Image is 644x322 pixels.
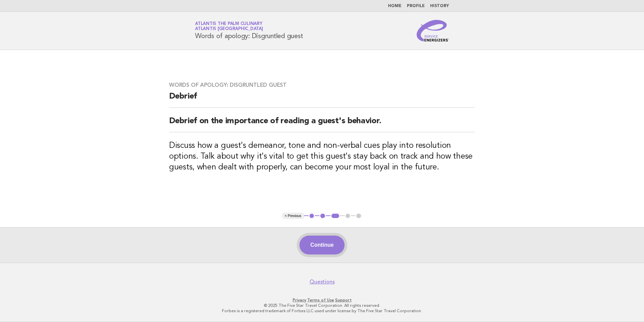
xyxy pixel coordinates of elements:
[116,303,528,308] p: © 2025 The Five Star Travel Corporation. All rights reserved.
[169,140,475,173] h3: Discuss how a guest's demeanor, tone and non-verbal cues play into resolution options. Talk about...
[307,298,334,302] a: Terms of Use
[195,27,263,31] span: Atlantis [GEOGRAPHIC_DATA]
[407,4,425,8] a: Profile
[293,298,306,302] a: Privacy
[335,298,352,302] a: Support
[169,116,475,132] h2: Debrief on the importance of reading a guest's behavior.
[116,297,528,303] p: · ·
[169,91,475,108] h2: Debrief
[319,213,326,219] button: 2
[169,82,475,88] h3: Words of apology: Disgruntled guest
[310,278,335,285] a: Questions
[282,213,304,219] button: < Previous
[299,236,344,254] button: Continue
[330,213,340,219] button: 3
[116,308,528,314] p: Forbes is a registered trademark of Forbes LLC used under license by The Five Star Travel Corpora...
[195,22,303,39] h1: Words of apology: Disgruntled guest
[309,213,315,219] button: 1
[430,4,449,8] a: History
[388,4,401,8] a: Home
[195,22,263,31] a: Atlantis The Palm CulinaryAtlantis [GEOGRAPHIC_DATA]
[417,20,449,42] img: Service Energizers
